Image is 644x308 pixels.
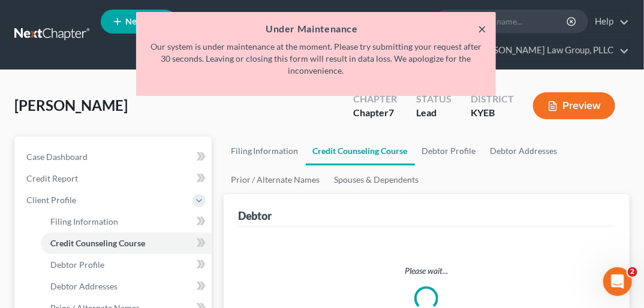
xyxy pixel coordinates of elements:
[224,137,306,165] a: Filing Information
[478,22,486,36] button: ×
[146,41,486,77] p: Our system is under maintenance at the moment. Please try submitting your request after 30 second...
[533,92,615,119] button: Preview
[41,211,212,232] a: Filing Information
[26,173,78,183] span: Credit Report
[353,106,397,120] div: Chapter
[224,165,327,194] a: Prior / Alternate Names
[603,267,632,296] iframe: Intercom live chat
[415,137,483,165] a: Debtor Profile
[471,106,514,120] div: KYEB
[306,137,415,165] a: Credit Counseling Course
[416,106,452,120] div: Lead
[26,195,76,205] span: Client Profile
[50,259,104,270] span: Debtor Profile
[17,168,212,189] a: Credit Report
[50,216,118,227] span: Filing Information
[248,265,606,277] p: Please wait...
[327,165,426,194] a: Spouses & Dependents
[459,10,568,32] input: Search by name...
[41,276,212,297] a: Debtor Addresses
[50,238,145,248] span: Credit Counseling Course
[483,137,565,165] a: Debtor Addresses
[231,11,309,32] a: Client Portal
[589,11,629,32] a: Help
[41,232,212,254] a: Credit Counseling Course
[41,254,212,276] a: Debtor Profile
[50,281,118,291] span: Debtor Addresses
[389,107,394,118] span: 7
[628,267,637,277] span: 2
[146,22,486,36] h5: Under Maintenance
[180,11,231,32] a: Home
[26,152,88,162] span: Case Dashboard
[17,146,212,168] a: Case Dashboard
[14,96,128,114] span: [PERSON_NAME]
[238,209,272,223] div: Debtor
